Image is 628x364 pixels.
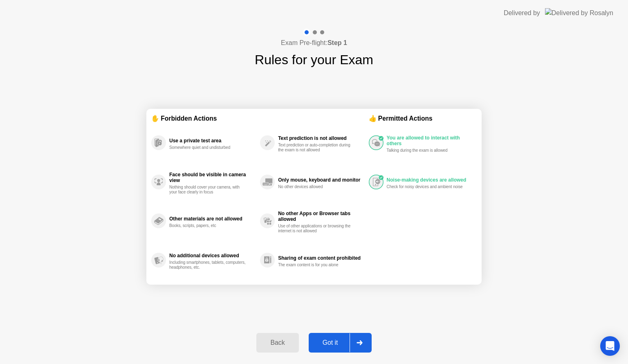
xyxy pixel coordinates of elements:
div: Use of other applications or browsing the internet is not allowed [278,224,355,234]
div: Check for noisy devices and ambient noise [387,184,464,189]
div: Text prediction is not allowed [278,135,364,141]
button: Back [256,333,298,353]
div: The exam content is for you alone [278,263,355,267]
div: Delivered by [504,8,540,18]
div: Including smartphones, tablets, computers, headphones, etc. [169,260,247,270]
h4: Exam Pre-flight: [281,38,347,48]
img: Delivered by Rosalyn [545,8,613,18]
div: ✋ Forbidden Actions [151,114,369,123]
div: Other materials are not allowed [169,216,256,222]
h1: Rules for your Exam [255,50,373,70]
div: Back [259,339,296,346]
div: Noise-making devices are allowed [387,177,473,183]
div: Talking during the exam is allowed [387,148,464,153]
div: No additional devices allowed [169,253,256,258]
div: You are allowed to interact with others [387,135,473,146]
div: Books, scripts, papers, etc [169,223,247,228]
div: 👍 Permitted Actions [369,114,477,123]
div: Face should be visible in camera view [169,172,256,183]
div: Text prediction or auto-completion during the exam is not allowed [278,143,355,153]
button: Got it [309,333,372,353]
div: Open Intercom Messenger [600,336,620,356]
div: Somewhere quiet and undisturbed [169,145,247,150]
b: Step 1 [327,39,347,46]
div: Nothing should cover your camera, with your face clearly in focus [169,185,247,195]
div: Only mouse, keyboard and monitor [278,177,364,183]
div: Got it [311,339,350,346]
div: Sharing of exam content prohibited [278,255,364,261]
div: No other devices allowed [278,184,355,189]
div: Use a private test area [169,138,256,144]
div: No other Apps or Browser tabs allowed [278,211,364,222]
